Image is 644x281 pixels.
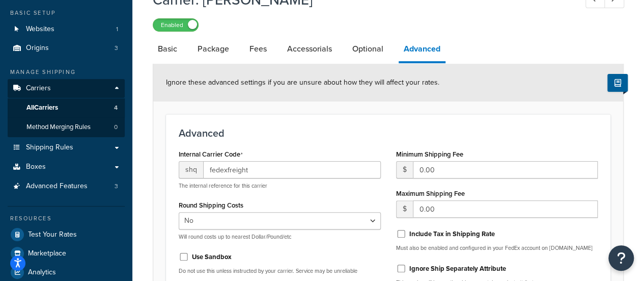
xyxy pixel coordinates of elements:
[8,244,125,263] a: Marketplace
[396,200,413,218] span: $
[8,79,125,98] a: Carriers
[8,138,125,157] a: Shipping Rules
[26,104,58,112] span: All Carriers
[347,37,388,61] a: Optional
[8,9,125,17] div: Basic Setup
[282,37,337,61] a: Accessorials
[192,37,234,61] a: Package
[8,39,125,58] a: Origins3
[114,104,118,112] span: 4
[28,268,56,277] span: Analytics
[179,150,243,159] label: Internal Carrier Code
[26,163,46,171] span: Boxes
[179,161,203,178] span: shq
[8,225,125,244] a: Test Your Rates
[399,37,445,63] a: Advanced
[116,25,118,34] span: 1
[8,214,125,223] div: Resources
[153,19,198,31] label: Enabled
[8,177,125,196] li: Advanced Features
[192,252,232,262] label: Use Sandbox
[396,150,463,158] label: Minimum Shipping Fee
[8,158,125,176] a: Boxes
[179,201,243,209] label: Round Shipping Costs
[608,245,634,271] button: Open Resource Center
[114,123,118,132] span: 0
[8,39,125,58] li: Origins
[8,118,125,137] a: Method Merging Rules0
[179,127,598,139] h3: Advanced
[396,190,465,197] label: Maximum Shipping Fee
[8,118,125,137] li: Method Merging Rules
[8,20,125,39] a: Websites1
[607,74,628,92] button: Show Help Docs
[26,123,91,132] span: Method Merging Rules
[26,143,73,152] span: Shipping Rules
[115,44,118,53] span: 3
[179,182,381,190] p: The internal reference for this carrier
[8,177,125,196] a: Advanced Features3
[179,267,381,275] p: Do not use this unless instructed by your carrier. Service may be unreliable
[396,244,598,252] p: Must also be enabled and configured in your FedEx account on [DOMAIN_NAME]
[8,20,125,39] li: Websites
[8,68,125,76] div: Manage Shipping
[8,98,125,117] a: AllCarriers4
[244,37,272,61] a: Fees
[26,25,54,34] span: Websites
[26,44,49,53] span: Origins
[8,79,125,137] li: Carriers
[153,37,182,61] a: Basic
[396,161,413,178] span: $
[26,84,51,93] span: Carriers
[28,231,77,239] span: Test Your Rates
[409,229,495,239] label: Include Tax in Shipping Rate
[409,264,506,273] label: Ignore Ship Separately Attribute
[28,249,66,258] span: Marketplace
[166,77,439,88] span: Ignore these advanced settings if you are unsure about how they will affect your rates.
[115,182,118,191] span: 3
[26,182,88,191] span: Advanced Features
[179,233,381,241] p: Will round costs up to nearest Dollar/Pound/etc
